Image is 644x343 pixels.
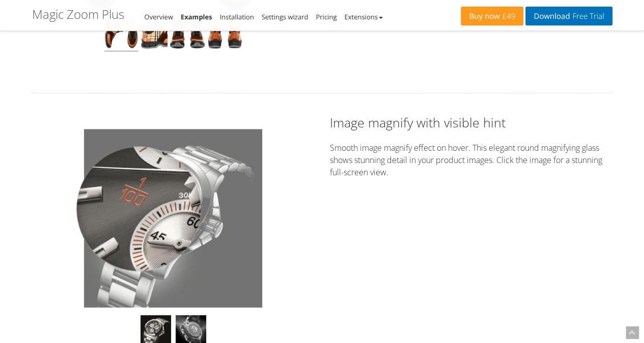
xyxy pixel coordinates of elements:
[525,7,612,25] a: DownloadFree Trial
[570,12,604,20] span: Free Trial
[141,18,167,52] img: Magic Zoom Plus - Examples
[500,12,516,20] span: £49
[220,12,254,21] a: Installation
[181,12,212,21] a: Examples
[170,18,205,52] img: Magic Zoom Plus - Examples
[461,7,523,25] a: Buy now£49
[32,8,124,21] h1: Magic Zoom Plus
[145,12,173,21] a: Overview
[207,18,242,52] img: Magic Zoom Plus - Examples
[344,12,382,21] a: Extensions
[316,12,337,21] a: Pricing
[262,12,309,21] a: Settings wizard
[104,18,138,51] img: Magic Zoom Plus - Examples
[330,114,612,131] h2: Image magnify with visible hint
[330,142,612,178] p: Smooth image magnify effect on hover. This elegant round magnifying glass shows stunning detail i...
